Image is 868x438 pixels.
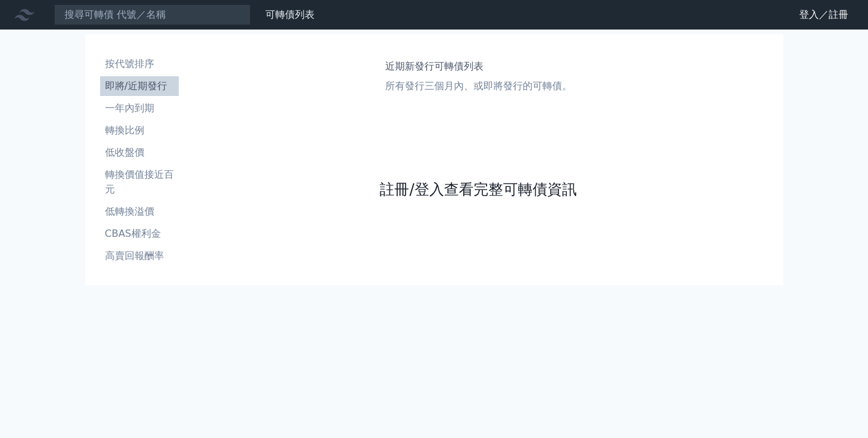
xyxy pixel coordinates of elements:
[100,249,179,263] li: 高賣回報酬率
[100,143,179,162] a: 低收盤價
[789,5,858,25] a: 登入／註冊
[385,79,572,94] p: 所有發行三個月內、或即將發行的可轉債。
[100,79,179,94] li: 即將/近期發行
[100,121,179,140] a: 轉換比例
[100,54,179,74] a: 按代號排序
[385,59,572,74] h1: 近期新發行可轉債列表
[100,98,179,118] a: 一年內到期
[100,101,179,116] li: 一年內到期
[100,202,179,221] a: 低轉換溢價
[265,9,315,20] a: 可轉債列表
[100,76,179,96] a: 即將/近期發行
[100,204,179,219] li: 低轉換溢價
[100,167,179,197] li: 轉換價值接近百元
[100,226,179,241] li: CBAS權利金
[100,246,179,266] a: 高賣回報酬率
[100,123,179,138] li: 轉換比例
[54,4,251,25] input: 搜尋可轉債 代號／名稱
[100,145,179,160] li: 低收盤價
[380,180,576,199] a: 註冊/登入查看完整可轉債資訊
[100,224,179,244] a: CBAS權利金
[100,57,179,71] li: 按代號排序
[100,165,179,199] a: 轉換價值接近百元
